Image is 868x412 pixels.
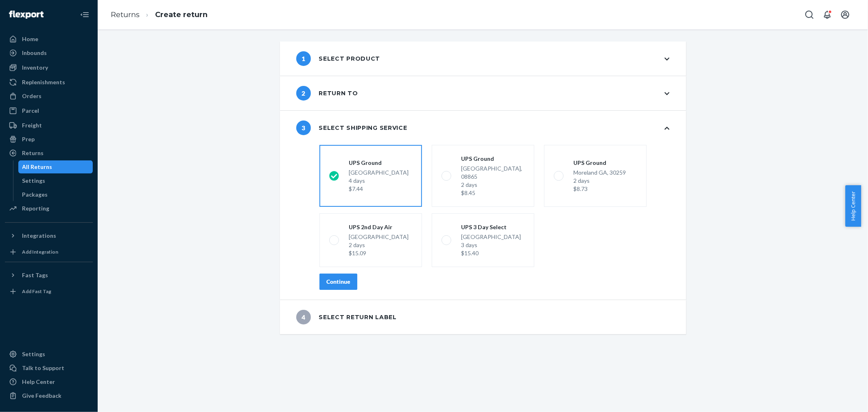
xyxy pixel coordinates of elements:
[326,278,350,286] div: Continue
[155,10,208,19] a: Create return
[22,191,48,199] div: Packages
[461,155,525,163] div: UPS Ground
[9,11,44,19] img: Flexport logo
[22,35,38,43] div: Home
[5,269,93,282] button: Fast Tags
[461,164,525,197] div: [GEOGRAPHIC_DATA], 08865
[5,285,93,298] a: Add Fast Tag
[461,241,521,249] div: 3 days
[77,7,93,23] button: Close Navigation
[5,46,93,59] a: Inbounds
[5,245,93,259] a: Add Integration
[296,51,380,66] div: Select product
[296,310,311,324] span: 4
[296,121,311,135] span: 3
[22,271,48,279] div: Fast Tags
[461,249,521,257] div: $15.40
[22,163,52,171] div: All Returns
[349,169,409,193] div: [GEOGRAPHIC_DATA]
[5,202,93,215] a: Reporting
[349,159,409,167] div: UPS Ground
[22,364,64,372] div: Talk to Support
[5,229,93,242] button: Integrations
[349,233,409,257] div: [GEOGRAPHIC_DATA]
[349,223,409,231] div: UPS 2nd Day Air
[5,33,93,46] a: Home
[349,185,409,193] div: $7.44
[573,159,626,167] div: UPS Ground
[461,223,521,231] div: UPS 3 Day Select
[845,185,861,227] button: Help Center
[22,49,47,57] div: Inbounds
[22,177,46,185] div: Settings
[5,362,93,375] a: Talk to Support
[18,188,93,201] a: Packages
[22,248,58,255] div: Add Integration
[5,90,93,103] a: Orders
[18,160,93,173] a: All Returns
[573,185,626,193] div: $8.73
[319,274,357,290] button: Continue
[296,121,407,135] div: Select shipping service
[296,86,358,101] div: Return to
[349,177,409,185] div: 4 days
[22,107,39,115] div: Parcel
[5,119,93,132] a: Freight
[22,288,51,295] div: Add Fast Tag
[573,169,626,193] div: Moreland GA, 30259
[819,7,835,23] button: Open notifications
[22,121,42,129] div: Freight
[5,133,93,146] a: Prep
[22,350,45,358] div: Settings
[461,181,525,189] div: 2 days
[22,232,56,240] div: Integrations
[5,348,93,361] a: Settings
[296,310,397,324] div: Select return label
[5,104,93,117] a: Parcel
[22,392,61,400] div: Give Feedback
[22,92,42,100] div: Orders
[111,10,140,19] a: Returns
[296,86,311,101] span: 2
[22,204,49,213] div: Reporting
[22,64,48,72] div: Inventory
[18,174,93,187] a: Settings
[22,78,65,86] div: Replenishments
[5,147,93,160] a: Returns
[22,149,44,157] div: Returns
[349,241,409,249] div: 2 days
[573,177,626,185] div: 2 days
[22,135,35,143] div: Prep
[296,51,311,66] span: 1
[5,389,93,402] button: Give Feedback
[461,233,521,257] div: [GEOGRAPHIC_DATA]
[22,378,55,386] div: Help Center
[461,189,525,197] div: $8.45
[801,7,818,23] button: Open Search Box
[349,249,409,257] div: $15.09
[104,3,214,27] ol: breadcrumbs
[5,375,93,388] a: Help Center
[5,76,93,89] a: Replenishments
[5,61,93,74] a: Inventory
[837,7,853,23] button: Open account menu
